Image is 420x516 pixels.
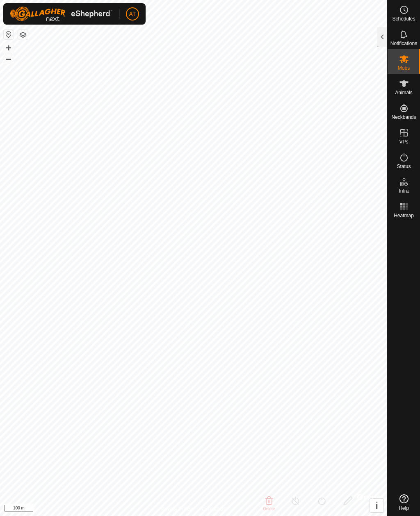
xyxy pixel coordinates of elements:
span: Schedules [392,16,415,21]
button: Map Layers [18,30,28,40]
span: Animals [395,90,413,95]
span: Heatmap [394,213,414,218]
span: Infra [399,189,409,193]
a: Help [388,491,420,514]
span: VPs [399,139,408,144]
span: AT [129,10,136,18]
span: i [375,500,378,511]
span: Neckbands [391,115,416,120]
a: Privacy Policy [161,505,192,513]
span: Status [397,164,411,169]
span: Notifications [390,41,417,46]
button: – [4,54,14,64]
button: Reset Map [4,30,14,39]
img: Gallagher Logo [10,7,112,21]
a: Contact Us [202,505,226,513]
span: Mobs [398,66,410,70]
button: i [370,499,383,512]
span: Help [399,506,409,511]
button: + [4,43,14,53]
